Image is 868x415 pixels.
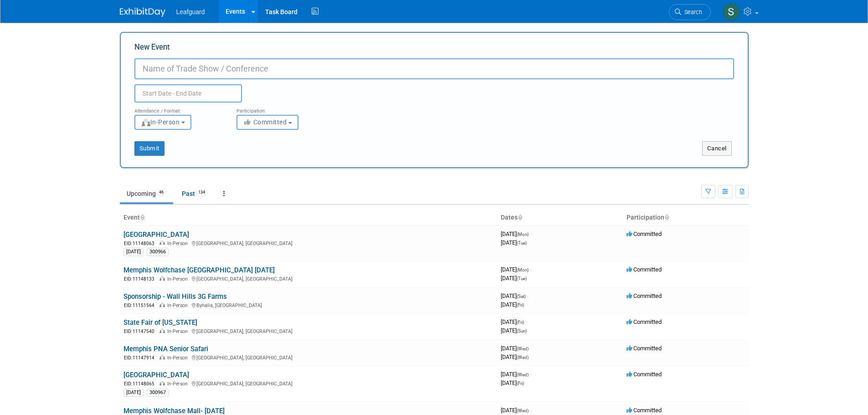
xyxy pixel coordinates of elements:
span: (Tue) [517,276,527,281]
span: [DATE] [501,327,527,334]
img: In-Person Event [159,241,165,245]
div: [GEOGRAPHIC_DATA], [GEOGRAPHIC_DATA] [123,354,493,361]
div: [DATE] [123,248,144,256]
span: Committed [627,345,662,352]
div: [GEOGRAPHIC_DATA], [GEOGRAPHIC_DATA] [123,327,493,335]
span: Committed [243,118,287,126]
th: Participation [623,210,749,225]
img: Stephanie Luke [723,3,740,20]
a: Past134 [175,185,215,202]
span: 46 [156,189,166,196]
span: In-Person [167,381,190,387]
span: (Wed) [517,355,529,360]
span: - [530,407,531,414]
span: (Sat) [517,294,526,299]
button: Cancel [702,141,732,156]
img: In-Person Event [159,355,165,359]
span: EID: 11147914 [124,355,158,360]
span: Committed [627,318,662,325]
img: ExhibitDay [120,8,165,17]
span: [DATE] [501,275,527,282]
span: [DATE] [501,301,524,308]
span: 134 [195,189,208,196]
span: In-Person [167,355,190,361]
span: In-Person [167,302,190,308]
span: EID: 11151564 [124,303,158,308]
span: [DATE] [501,292,529,299]
label: New Event [134,42,170,56]
span: (Sun) [517,328,527,333]
div: [GEOGRAPHIC_DATA], [GEOGRAPHIC_DATA] [123,275,493,282]
span: [DATE] [501,231,531,237]
span: [DATE] [501,239,527,246]
th: Event [120,210,497,225]
span: [DATE] [501,379,524,386]
span: - [530,371,531,378]
a: [GEOGRAPHIC_DATA] [123,231,189,239]
a: Sort by Start Date [518,214,522,221]
span: In-Person [167,276,190,282]
span: [DATE] [501,266,531,273]
span: Committed [627,371,662,378]
img: In-Person Event [159,302,165,307]
input: Name of Trade Show / Conference [134,58,734,79]
button: In-Person [134,115,191,130]
span: - [525,318,527,325]
span: - [530,231,531,237]
a: Sort by Event Name [140,214,144,221]
span: In-Person [167,328,190,334]
span: [DATE] [501,371,531,378]
a: Sort by Participation Type [664,214,669,221]
span: In-Person [141,118,180,126]
img: In-Person Event [159,381,165,385]
img: In-Person Event [159,276,165,281]
span: (Wed) [517,408,529,413]
span: (Fri) [517,302,524,307]
span: (Wed) [517,372,529,377]
span: [DATE] [501,345,531,352]
button: Submit [134,141,164,156]
span: In-Person [167,241,190,246]
span: (Mon) [517,232,529,237]
div: Attendance / Format: [134,102,223,114]
span: (Fri) [517,320,524,325]
span: EID: 11148065 [124,381,158,386]
a: Memphis Wolfchase Mall- [DATE] [123,407,225,415]
a: [GEOGRAPHIC_DATA] [123,371,189,379]
span: - [530,345,531,352]
img: In-Person Event [159,328,165,333]
a: Memphis Wolfchase [GEOGRAPHIC_DATA] [DATE] [123,266,275,274]
div: [GEOGRAPHIC_DATA], [GEOGRAPHIC_DATA] [123,239,493,247]
a: Sponsorship - Wall Hills 3G Farms [123,292,227,301]
span: (Mon) [517,267,529,272]
span: [DATE] [501,318,527,325]
div: [GEOGRAPHIC_DATA], [GEOGRAPHIC_DATA] [123,379,493,387]
span: (Tue) [517,241,527,246]
div: Byhalia, [GEOGRAPHIC_DATA] [123,301,493,309]
span: EID: 11148063 [124,241,158,246]
span: Committed [627,292,662,299]
span: Committed [627,266,662,273]
a: Upcoming46 [120,185,173,202]
a: Search [669,4,711,20]
a: State Fair of [US_STATE] [123,318,197,327]
input: Start Date - End Date [134,84,242,102]
span: [DATE] [501,354,529,360]
div: 300967 [147,389,169,397]
button: Committed [236,115,298,130]
span: - [530,266,531,273]
th: Dates [497,210,623,225]
div: 300966 [147,248,169,256]
span: (Wed) [517,346,529,351]
span: EID: 11148133 [124,277,158,282]
a: Memphis PNA Senior Safari [123,345,208,353]
span: Search [681,9,702,15]
div: Participation: [236,102,325,114]
span: - [527,292,529,299]
div: [DATE] [123,389,144,397]
span: Committed [627,231,662,237]
span: Leafguard [176,8,205,15]
span: EID: 11147540 [124,329,158,334]
span: [DATE] [501,407,531,414]
span: (Fri) [517,381,524,386]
